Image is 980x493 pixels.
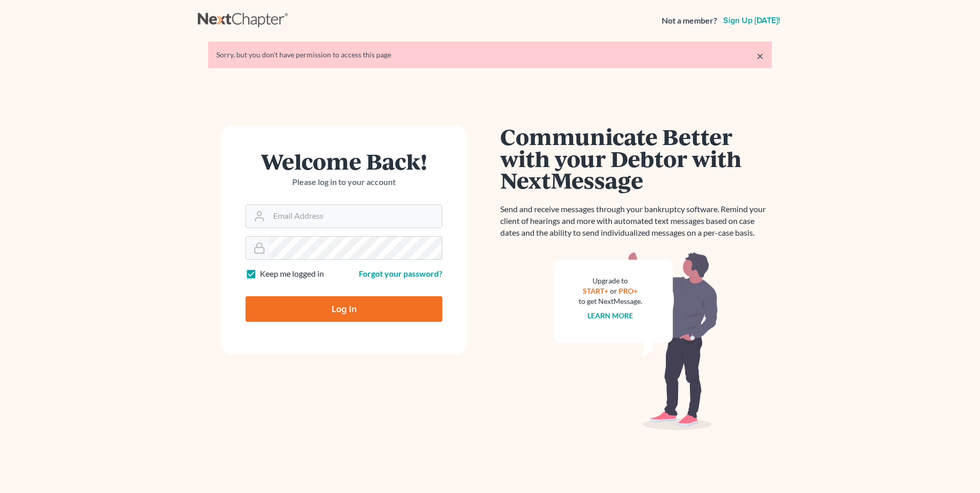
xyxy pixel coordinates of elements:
[500,203,772,239] p: Send and receive messages through your bankruptcy software. Remind your client of hearings and mo...
[269,205,442,228] input: Email Address
[500,126,772,191] h1: Communicate Better with your Debtor with NextMessage
[246,150,442,172] h1: Welcome Back!
[583,286,609,295] a: START+
[579,296,642,306] div: to get NextMessage.
[619,286,638,295] a: PRO+
[757,50,764,62] a: ×
[610,286,618,295] span: or
[554,251,718,430] img: nextmessage_bg-59042aed3d76b12b5cd301f8e5b87938c9018125f34e5fa2b7a6b67550977c72.svg
[579,276,642,286] div: Upgrade to
[721,16,782,25] a: Sign up [DATE]!
[260,268,324,280] label: Keep me logged in
[246,296,442,322] input: Log In
[359,269,442,278] a: Forgot your password?
[662,15,717,27] strong: Not a member?
[246,176,442,188] p: Please log in to your account
[216,50,764,60] div: Sorry, but you don't have permission to access this page
[588,311,634,320] a: Learn more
